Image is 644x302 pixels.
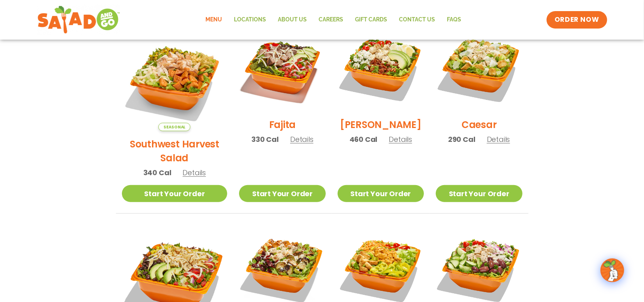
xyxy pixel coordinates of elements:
[338,185,424,202] a: Start Your Order
[228,11,272,29] a: Locations
[272,11,313,29] a: About Us
[269,118,296,132] h2: Fajita
[182,168,206,178] span: Details
[448,134,475,145] span: 290 Cal
[389,134,412,144] span: Details
[239,25,325,112] img: Product photo for Fajita Salad
[340,118,422,132] h2: [PERSON_NAME]
[338,25,424,112] img: Product photo for Cobb Salad
[158,123,190,131] span: Seasonal
[350,11,393,29] a: GIFT CARDS
[290,134,313,144] span: Details
[462,118,497,132] h2: Caesar
[122,185,228,202] a: Start Your Order
[143,167,171,178] span: 340 Cal
[441,11,467,29] a: FAQs
[436,25,522,112] img: Product photo for Caesar Salad
[350,134,378,145] span: 460 Cal
[122,137,228,165] h2: Southwest Harvest Salad
[313,11,350,29] a: Careers
[601,259,623,281] img: wpChatIcon
[436,185,522,202] a: Start Your Order
[239,185,325,202] a: Start Your Order
[487,134,510,144] span: Details
[122,25,228,131] img: Product photo for Southwest Harvest Salad
[547,11,607,29] a: ORDER NOW
[393,11,441,29] a: Contact Us
[200,11,228,29] a: Menu
[555,15,599,25] span: ORDER NOW
[200,11,467,29] nav: Menu
[251,134,279,145] span: 330 Cal
[37,4,121,36] img: new-SAG-logo-768×292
